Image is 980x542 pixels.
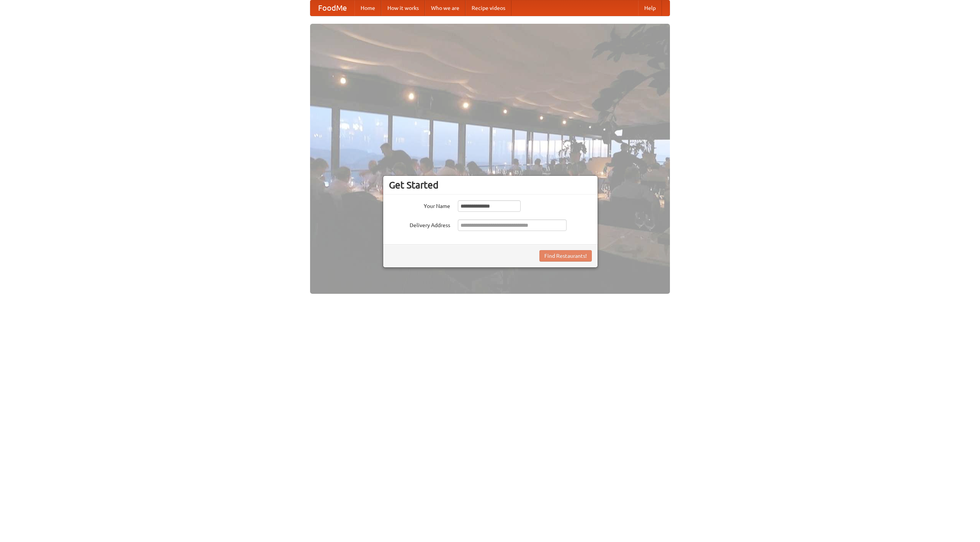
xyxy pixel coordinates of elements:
label: Your Name [389,200,450,210]
label: Delivery Address [389,219,450,229]
a: FoodMe [310,0,354,16]
a: Help [638,0,662,16]
a: Home [354,0,381,16]
button: Find Restaurants! [539,250,592,262]
a: Who we are [425,0,465,16]
a: How it works [381,0,425,16]
h3: Get Started [389,179,592,191]
a: Recipe videos [465,0,511,16]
